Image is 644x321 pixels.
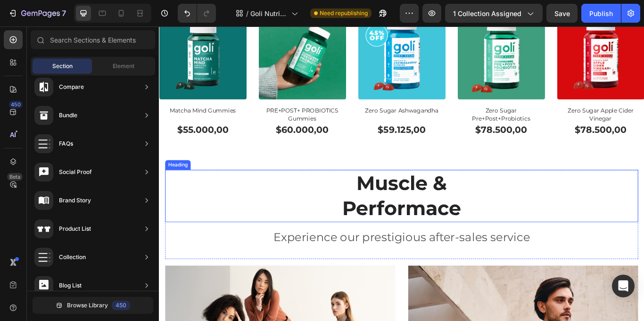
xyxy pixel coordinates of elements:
[464,93,566,113] a: Zero Sugar Apple Cider Vinegar
[554,9,570,17] span: Save
[59,139,73,148] div: FAQs
[59,111,77,120] div: Bundle
[581,4,621,23] button: Publish
[453,9,521,18] span: 1 collection assigned
[31,30,155,49] input: Search Sections & Elements
[232,113,334,130] div: $59.125,00
[33,297,153,314] button: Browse Library450
[320,9,368,17] span: Need republishing
[4,4,70,23] button: 7
[464,113,566,130] div: $78.500,00
[7,167,559,228] h2: Rich Text Editor. Editing area: main
[7,173,23,181] div: Beta
[612,275,635,297] div: Open Intercom Messenger
[67,301,108,310] span: Browse Library
[112,301,130,310] div: 450
[250,9,288,18] span: Goli Nutrition - Otros productos
[178,4,216,23] div: Undo/Redo
[59,167,92,177] div: Social Proof
[59,281,82,290] div: Blog List
[589,9,613,18] div: Publish
[59,252,86,262] div: Collection
[9,157,35,166] div: Heading
[546,4,578,23] button: Save
[348,113,450,130] div: $78.500,00
[8,237,558,255] p: Experience our prestigious after-sales service
[62,8,66,19] p: 7
[59,224,91,234] div: Product List
[232,93,334,104] a: Zero Sugar Ashwagandha
[445,4,543,23] button: 1 collection assigned
[9,101,23,108] div: 450
[159,26,644,321] iframe: Design area
[246,9,248,18] span: /
[59,196,91,205] div: Brand Story
[8,168,558,227] p: Muscle & Performace
[7,236,559,256] div: Rich Text Editor. Editing area: main
[52,62,73,70] span: Section
[113,62,134,70] span: Element
[348,93,450,113] a: Zero Sugar Pre+Post+Probiotics
[59,82,84,92] div: Compare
